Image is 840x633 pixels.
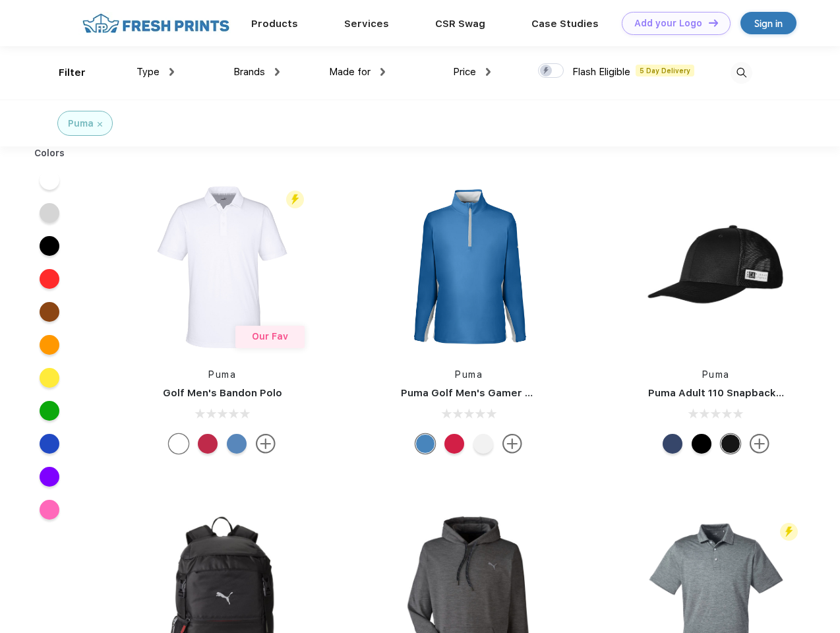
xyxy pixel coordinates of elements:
img: flash_active_toggle.svg [286,191,304,208]
img: more.svg [256,434,276,454]
div: Ski Patrol [198,434,218,454]
div: Peacoat with Qut Shd [663,434,682,454]
img: more.svg [750,434,769,454]
span: 5 Day Delivery [636,65,694,76]
img: fo%20logo%202.webp [78,12,233,35]
a: Puma [702,369,730,380]
div: Ski Patrol [444,434,464,454]
div: Bright White [169,434,189,454]
img: dropdown.png [486,68,491,76]
div: Colors [24,146,75,160]
img: flash_active_toggle.svg [780,523,798,541]
div: Lake Blue [227,434,247,454]
img: dropdown.png [275,68,280,76]
span: Flash Eligible [572,66,630,78]
img: more.svg [502,434,522,454]
div: Sign in [754,16,783,31]
div: Filter [59,65,86,80]
img: func=resize&h=266 [381,179,556,355]
span: Our Fav [252,331,288,342]
a: Golf Men's Bandon Polo [163,387,282,399]
img: desktop_search.svg [731,62,752,84]
div: Pma Blk with Pma Blk [721,434,740,454]
div: Bright Cobalt [415,434,435,454]
span: Price [453,66,476,78]
div: Puma [68,117,94,131]
a: Puma Golf Men's Gamer Golf Quarter-Zip [401,387,609,399]
a: Puma [208,369,236,380]
a: Services [344,18,389,30]
img: filter_cancel.svg [98,122,102,127]
img: dropdown.png [380,68,385,76]
a: Sign in [740,12,796,34]
a: Puma [455,369,483,380]
a: Products [251,18,298,30]
img: func=resize&h=266 [135,179,310,355]
span: Made for [329,66,371,78]
a: CSR Swag [435,18,485,30]
div: Bright White [473,434,493,454]
span: Type [136,66,160,78]
img: func=resize&h=266 [628,179,804,355]
img: dropdown.png [169,68,174,76]
div: Add your Logo [634,18,702,29]
div: Pma Blk Pma Blk [692,434,711,454]
img: DT [709,19,718,26]
span: Brands [233,66,265,78]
